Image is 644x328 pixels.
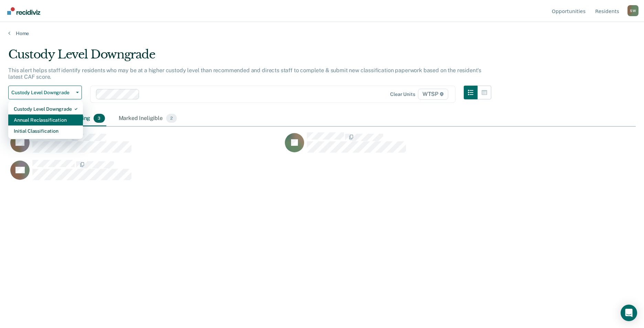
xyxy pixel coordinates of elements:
button: Custody Level Downgrade [8,86,82,99]
div: Annual Reclassification [14,114,77,125]
div: Custody Level Downgrade [14,103,77,114]
div: Marked Ineligible2 [117,111,179,126]
div: CaseloadOpportunityCell-00332738 [8,132,283,160]
div: Dropdown Menu [8,101,83,139]
div: Custody Level Downgrade [8,47,491,67]
span: 3 [94,114,105,123]
div: Initial Classification [14,125,77,136]
img: Recidiviz [7,7,40,15]
span: WTSP [418,89,448,100]
p: This alert helps staff identify residents who may be at a higher custody level than recommended a... [8,67,481,80]
span: Custody Level Downgrade [11,90,73,96]
span: 2 [166,114,177,123]
a: Home [8,30,636,36]
div: Pending3 [68,111,106,126]
div: Open Intercom Messenger [621,305,637,321]
div: CaseloadOpportunityCell-00620176 [283,132,557,160]
button: Profile dropdown button [627,5,638,16]
div: S W [627,5,638,16]
div: Clear units [390,91,415,97]
div: CaseloadOpportunityCell-00612266 [8,160,283,187]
